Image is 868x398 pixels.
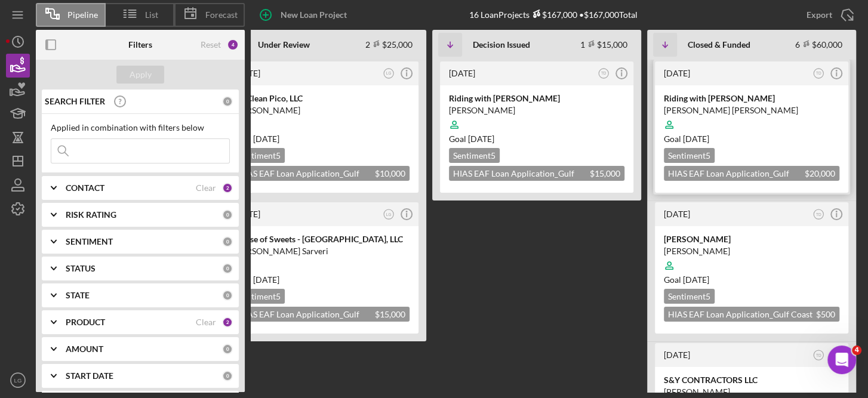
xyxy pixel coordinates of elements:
[222,344,233,354] div: 0
[201,40,221,50] div: Reset
[664,374,839,386] div: S&Y CONTRACTORS LLC
[795,3,862,27] button: Export
[816,353,821,357] text: TD
[473,40,530,50] b: Decision Issued
[449,134,494,144] span: Goal
[258,40,310,50] b: Under Review
[234,166,410,181] div: HIAS EAF Loan Application_Gulf Coast JFCS
[664,148,715,163] div: Sentiment 5
[683,274,709,285] time: 10/13/2025
[66,371,113,381] b: START DATE
[66,210,116,220] b: RISK RATING
[66,183,104,193] b: CONTACT
[234,233,410,245] div: House of Sweets - [GEOGRAPHIC_DATA], LLC
[222,236,233,247] div: 0
[205,10,238,20] span: Forecast
[386,71,392,75] text: LG
[816,71,821,75] text: TD
[664,134,709,144] span: Goal
[222,317,233,328] div: 2
[381,206,397,223] button: LG
[253,134,279,144] time: 09/25/2025
[223,200,420,335] a: [DATE]LGHouse of Sweets - [GEOGRAPHIC_DATA], LLC[PERSON_NAME] SarveriGoal [DATE]Sentiment5HIAS EA...
[253,274,279,285] time: 09/25/2025
[664,274,709,285] span: Goal
[45,97,105,106] b: SEARCH FILTER
[664,104,839,116] div: [PERSON_NAME] [PERSON_NAME]
[449,104,624,116] div: [PERSON_NAME]
[223,60,420,195] a: [DATE]LGAll Clean Pico, LLC[PERSON_NAME]Goal [DATE]Sentiment5HIAS EAF Loan Application_Gulf Coast...
[222,290,233,301] div: 0
[66,291,90,300] b: STATE
[234,245,410,257] div: [PERSON_NAME] Sarveri
[449,92,624,104] div: Riding with [PERSON_NAME]
[530,10,577,20] div: $167,000
[653,200,850,335] a: [DATE]TD[PERSON_NAME][PERSON_NAME]Goal [DATE]Sentiment5HIAS EAF Loan Application_Gulf Coast JFCS ...
[688,40,750,50] b: Closed & Funded
[234,104,410,116] div: [PERSON_NAME]
[807,3,832,27] div: Export
[386,212,392,216] text: LG
[234,148,285,163] div: Sentiment 5
[852,345,861,355] span: 4
[664,233,839,245] div: [PERSON_NAME]
[145,10,158,20] span: List
[130,66,152,84] div: Apply
[596,66,612,82] button: TD
[664,245,839,257] div: [PERSON_NAME]
[66,317,105,327] b: PRODUCT
[816,309,835,319] span: $500
[66,344,103,354] b: AMOUNT
[653,60,850,195] a: [DATE]TDRiding with [PERSON_NAME][PERSON_NAME] [PERSON_NAME]Goal [DATE]Sentiment5HIAS EAF Loan Ap...
[234,307,410,322] div: HIAS EAF Loan Application_Gulf Coast JFCS
[664,386,839,398] div: [PERSON_NAME]
[222,96,233,107] div: 0
[664,289,715,304] div: Sentiment 5
[438,60,635,195] a: [DATE]TDRiding with [PERSON_NAME][PERSON_NAME]Goal [DATE]Sentiment5HIAS EAF Loan Application_Gulf...
[664,68,690,78] time: 2025-09-03 01:09
[234,274,279,285] span: Goal
[449,148,500,163] div: Sentiment 5
[811,66,827,82] button: TD
[601,71,607,75] text: TD
[196,183,216,193] div: Clear
[128,40,152,50] b: Filters
[469,10,638,20] div: 16 Loan Projects • $167,000 Total
[805,168,835,178] span: $20,000
[580,39,627,50] div: 1 $15,000
[66,264,96,273] b: STATUS
[468,134,494,144] time: 10/06/2025
[251,3,359,27] button: New Loan Project
[664,209,690,219] time: 2025-08-19 00:40
[375,309,405,319] span: $15,000
[811,206,827,223] button: TD
[281,3,347,27] div: New Loan Project
[234,289,285,304] div: Sentiment 5
[222,263,233,274] div: 0
[664,350,690,360] time: 2025-08-13 17:16
[664,166,839,181] div: HIAS EAF Loan Application_Gulf Coast JFCS
[811,347,827,363] button: TD
[664,307,839,322] div: HIAS EAF Loan Application_Gulf Coast JFCS
[449,68,475,78] time: 2025-08-25 20:30
[6,368,30,392] button: LG
[222,183,233,193] div: 2
[664,92,839,104] div: Riding with [PERSON_NAME]
[227,39,239,51] div: 4
[381,66,397,82] button: LG
[795,39,842,50] div: 6 $60,000
[234,134,279,144] span: Goal
[365,39,413,50] div: 2 $25,000
[222,371,233,381] div: 0
[196,317,216,327] div: Clear
[66,237,113,246] b: SENTIMENT
[816,212,821,216] text: TD
[51,123,230,132] div: Applied in combination with filters below
[116,66,164,84] button: Apply
[590,168,620,178] span: $15,000
[683,134,709,144] time: 11/02/2025
[375,168,405,178] span: $10,000
[67,10,98,20] span: Pipeline
[827,345,856,374] iframe: Intercom live chat
[222,209,233,220] div: 0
